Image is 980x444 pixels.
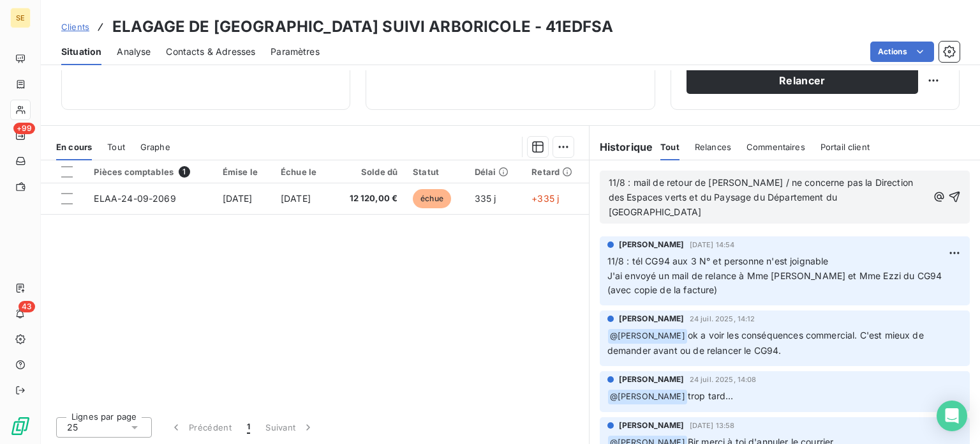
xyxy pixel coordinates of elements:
[239,414,258,441] button: 1
[271,45,320,58] span: Paramètres
[475,167,517,177] div: Délai
[531,193,559,204] span: +335 j
[746,142,805,152] span: Commentaires
[281,193,311,204] span: [DATE]
[413,189,451,208] span: échue
[687,67,918,94] button: Relancer
[223,167,265,177] div: Émise le
[590,139,653,155] h6: Historique
[179,166,190,178] span: 1
[61,45,101,58] span: Situation
[61,20,89,33] a: Clients
[820,142,870,152] span: Portail client
[10,125,30,146] a: +99
[688,390,734,401] span: trop tard...
[695,142,731,152] span: Relances
[339,192,397,205] span: 12 120,00 €
[10,416,31,436] img: Logo LeanPay
[61,22,89,32] span: Clients
[94,193,175,204] span: ELAA-24-09-2069
[531,167,581,177] div: Retard
[690,376,757,383] span: 24 juil. 2025, 14:08
[140,142,170,152] span: Graphe
[67,421,78,434] span: 25
[619,313,685,325] span: [PERSON_NAME]
[475,193,496,204] span: 335 j
[56,142,92,152] span: En cours
[339,167,397,177] div: Solde dû
[608,329,687,344] span: @ [PERSON_NAME]
[607,330,926,356] span: ok a voir les conséquences commercial. C'est mieux de demander avant ou de relancer le CG94.
[162,414,239,441] button: Précédent
[870,42,934,62] button: Actions
[619,239,685,250] span: [PERSON_NAME]
[619,374,685,385] span: [PERSON_NAME]
[690,315,755,323] span: 24 juil. 2025, 14:12
[609,177,916,217] span: 11/8 : mail de retour de [PERSON_NAME] / ne concerne pas la Direction des Espaces verts et du Pay...
[607,256,945,296] span: 11/8 : tél CG94 aux 3 N° et personne n'est joignable J'ai envoyé un mail de relance à Mme [PERSON...
[10,8,31,28] div: SE
[937,401,967,431] div: Open Intercom Messenger
[13,123,35,134] span: +99
[19,301,35,312] span: 43
[223,193,253,204] span: [DATE]
[117,45,151,58] span: Analyse
[258,414,322,441] button: Suivant
[94,166,207,178] div: Pièces comptables
[166,45,255,58] span: Contacts & Adresses
[690,241,735,249] span: [DATE] 14:54
[281,167,324,177] div: Échue le
[690,422,735,429] span: [DATE] 13:58
[107,142,125,152] span: Tout
[619,420,685,431] span: [PERSON_NAME]
[247,421,250,434] span: 1
[112,15,613,38] h3: ELAGAGE DE [GEOGRAPHIC_DATA] SUIVI ARBORICOLE - 41EDFSA
[660,142,679,152] span: Tout
[608,390,687,404] span: @ [PERSON_NAME]
[413,167,459,177] div: Statut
